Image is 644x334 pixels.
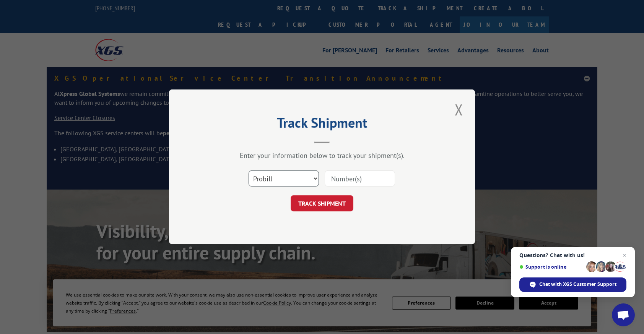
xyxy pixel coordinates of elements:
button: Close modal [452,99,465,120]
a: Open chat [612,303,635,326]
span: Chat with XGS Customer Support [519,277,626,292]
input: Number(s) [325,171,395,187]
button: TRACK SHIPMENT [291,196,353,212]
span: Chat with XGS Customer Support [539,281,616,288]
div: Enter your information below to track your shipment(s). [207,151,437,160]
span: Questions? Chat with us! [519,252,626,258]
span: Support is online [519,264,584,270]
h2: Track Shipment [207,117,437,132]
